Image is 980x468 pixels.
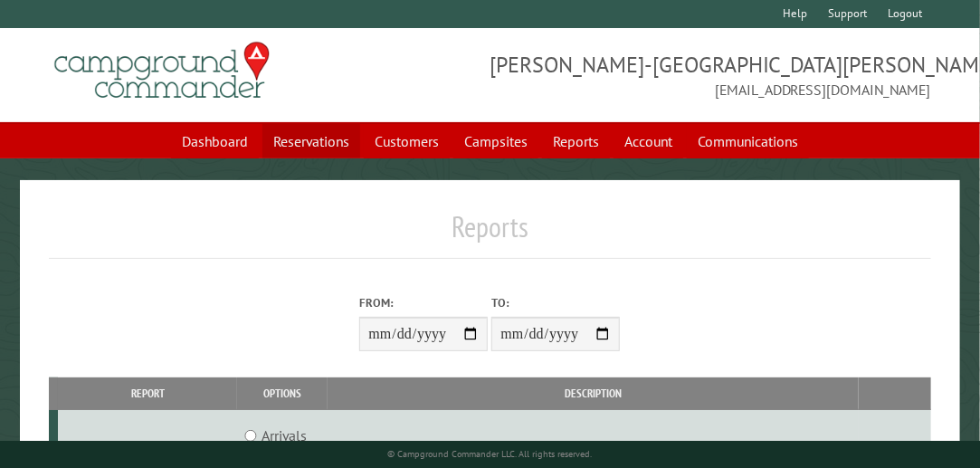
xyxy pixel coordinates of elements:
th: Description [328,377,858,409]
a: Account [614,124,683,158]
img: Campground Commander [49,35,275,106]
a: Communications [687,124,809,158]
a: Reservations [262,124,360,158]
span: [PERSON_NAME]-[GEOGRAPHIC_DATA][PERSON_NAME] [EMAIL_ADDRESS][DOMAIN_NAME] [490,50,931,100]
label: To: [491,294,620,311]
a: Reports [542,124,610,158]
label: From: [359,294,488,311]
label: Arrivals [262,425,307,446]
small: © Campground Commander LLC. All rights reserved. [387,448,592,460]
th: Options [237,377,328,409]
a: Customers [364,124,450,158]
a: Campsites [453,124,538,158]
h1: Reports [49,209,931,259]
th: Report [58,377,237,409]
a: Dashboard [171,124,259,158]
